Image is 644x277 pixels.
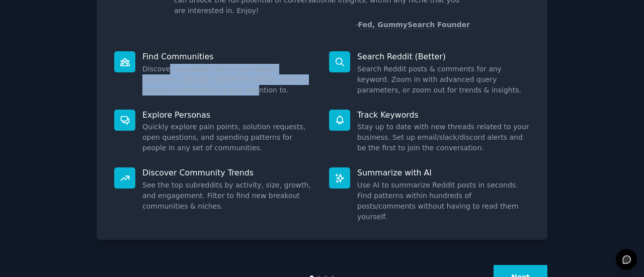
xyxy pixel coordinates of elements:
dd: Stay up to date with new threads related to your business. Set up email/slack/discord alerts and ... [357,122,530,153]
dd: See the top subreddits by activity, size, growth, and engagement. Filter to find new breakout com... [142,180,315,212]
dd: Discover Subreddits full of your target customers. Quickly identify the active, new, or growing c... [142,64,315,96]
p: Discover Community Trends [142,167,315,178]
p: Track Keywords [357,110,530,120]
dd: Quickly explore pain points, solution requests, open questions, and spending patterns for people ... [142,122,315,153]
p: Search Reddit (Better) [357,51,530,62]
dd: Use AI to summarize Reddit posts in seconds. Find patterns within hundreds of posts/comments with... [357,180,530,222]
a: Fed, GummySearch Founder [358,21,470,29]
p: Summarize with AI [357,167,530,178]
dd: Search Reddit posts & comments for any keyword. Zoom in with advanced query parameters, or zoom o... [357,64,530,96]
div: - [355,20,470,30]
p: Explore Personas [142,110,315,120]
p: Find Communities [142,51,315,62]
